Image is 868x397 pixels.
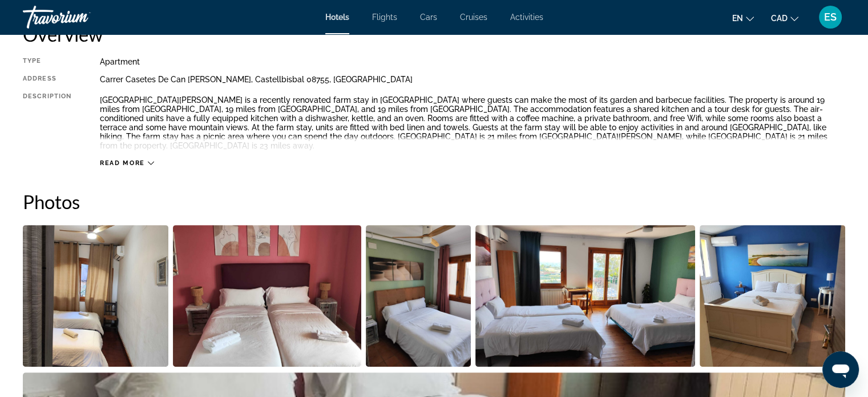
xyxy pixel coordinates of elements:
span: ES [824,11,837,23]
span: en [732,14,743,23]
button: Open full-screen image slider [366,224,471,367]
div: Description [23,93,71,153]
a: Travorium [23,2,137,32]
h2: Overview [23,23,845,46]
div: Apartment [100,57,845,66]
p: [GEOGRAPHIC_DATA][PERSON_NAME] is a recently renovated farm stay in [GEOGRAPHIC_DATA] where guest... [100,95,845,150]
a: Cars [420,13,437,22]
div: Carrer Casetes De Can [PERSON_NAME], Castellbisbal 08755, [GEOGRAPHIC_DATA] [100,75,845,84]
button: Open full-screen image slider [700,224,845,367]
button: Change language [732,10,754,26]
span: CAD [771,14,788,23]
button: Open full-screen image slider [23,224,168,367]
div: Address [23,75,71,84]
iframe: Button to launch messaging window [822,351,859,388]
a: Flights [372,13,397,22]
h2: Photos [23,190,845,213]
button: Open full-screen image slider [173,224,361,367]
div: Type [23,57,71,66]
span: Read more [100,159,145,167]
button: Open full-screen image slider [475,224,695,367]
button: Change currency [771,10,798,26]
button: Read more [100,159,154,167]
a: Hotels [325,13,349,22]
button: User Menu [815,5,845,29]
a: Activities [510,13,543,22]
a: Cruises [460,13,487,22]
